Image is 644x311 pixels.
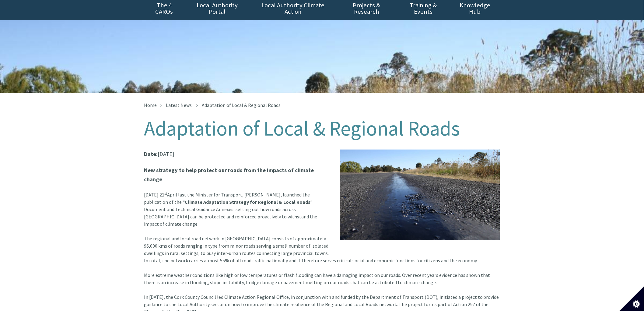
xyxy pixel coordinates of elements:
button: Set cookie preferences [620,287,644,311]
p: [DATE] [144,150,500,158]
sup: st [164,191,167,196]
a: Latest News [166,102,192,108]
h1: Adaptation of Local & Regional Roads [144,117,500,140]
span: Adaptation of Local & Regional Roads [202,102,281,108]
strong: Climate Adaptation Strategy for Regional & Local Roads [185,199,310,205]
strong: Date: [144,150,158,157]
a: Home [144,102,157,108]
strong: New strategy to help protect our roads from the impacts of climate change [144,167,314,182]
